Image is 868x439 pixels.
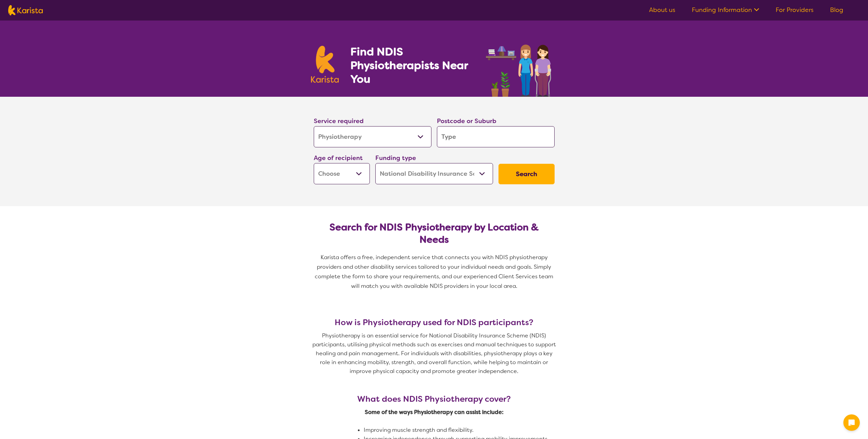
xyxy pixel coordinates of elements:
[311,253,557,291] p: Karista offers a free, independent service that connects you with NDIS physiotherapy providers an...
[484,37,557,97] img: physiotherapy
[365,409,504,416] span: Some of the ways Physiotherapy can assist include:
[692,6,759,14] a: Funding Information
[375,154,416,162] label: Funding type
[8,5,43,15] img: Karista logo
[649,6,675,14] a: About us
[314,117,364,125] label: Service required
[437,117,496,125] label: Postcode or Suburb
[311,318,557,327] h3: How is Physiotherapy used for NDIS participants?
[364,426,593,435] li: Improving muscle strength and flexibility.
[776,6,814,14] a: For Providers
[319,394,549,404] h3: What does NDIS Physiotherapy cover?
[311,46,339,83] img: Karista logo
[830,6,843,14] a: Blog
[350,45,477,86] h1: Find NDIS Physiotherapists Near You
[498,164,555,184] button: Search
[314,154,363,162] label: Age of recipient
[311,331,557,376] p: Physiotherapy is an essential service for National Disability Insurance Scheme (NDIS) participant...
[319,221,549,246] h2: Search for NDIS Physiotherapy by Location & Needs
[437,126,555,147] input: Type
